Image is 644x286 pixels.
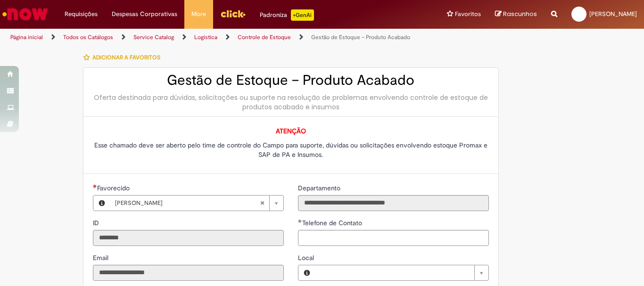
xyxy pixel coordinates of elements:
span: Obrigatório Preenchido [298,219,302,223]
input: Telefone de Contato [298,230,489,246]
span: Telefone de Contato [302,219,364,227]
a: Logistica [194,33,217,41]
span: Somente leitura - ID [93,219,101,227]
span: Rascunhos [503,9,537,18]
span: Despesas Corporativas [112,9,177,19]
span: Obrigatório Preenchido [93,184,97,188]
span: Favoritos [455,9,481,19]
button: Local, Visualizar este registro [298,265,315,280]
a: [PERSON_NAME]Limpar campo Favorecido [110,196,283,211]
img: ServiceNow [1,5,50,24]
input: ID [93,230,284,246]
span: ATENÇÃO [276,127,306,135]
span: Adicionar a Favoritos [92,54,160,61]
span: Requisições [65,9,98,19]
a: Rascunhos [495,10,537,19]
button: Adicionar a Favoritos [83,48,165,67]
ul: Trilhas de página [7,29,422,46]
a: Controle de Estoque [238,33,291,41]
img: click_logo_yellow_360x200.png [220,7,246,21]
a: Todos os Catálogos [63,33,113,41]
a: Limpar campo Local [315,265,488,280]
input: Departamento [298,195,489,211]
p: +GenAi [291,9,314,21]
button: Favorecido, Visualizar este registro Marcelo Jean Silveira De Barros [93,196,110,211]
span: [PERSON_NAME] [589,10,637,18]
a: Gestão de Estoque – Produto Acabado [311,33,410,41]
div: Padroniza [260,9,314,21]
abbr: Limpar campo Favorecido [255,196,269,211]
h2: Gestão de Estoque – Produto Acabado [93,73,489,88]
span: Local [298,253,316,262]
a: Página inicial [10,33,43,41]
label: Somente leitura - Email [93,253,110,262]
p: Esse chamado deve ser aberto pelo time de controle do Campo para suporte, dúvidas ou solicitações... [93,140,489,159]
label: Somente leitura - ID [93,218,101,228]
span: Necessários - Favorecido [97,184,132,192]
div: Oferta destinada para dúvidas, solicitações ou suporte na resolução de problemas envolvendo contr... [93,93,489,112]
span: More [191,9,206,19]
a: Service Catalog [133,33,174,41]
label: Somente leitura - Departamento [298,183,342,193]
span: [PERSON_NAME] [115,196,260,211]
input: Email [93,265,284,281]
